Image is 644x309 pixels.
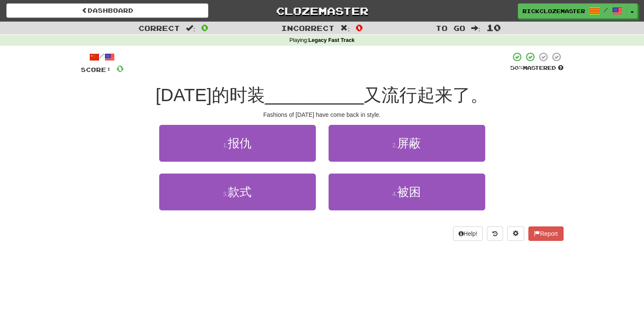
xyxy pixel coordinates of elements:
span: Correct [138,24,180,32]
small: 2 . [392,142,398,149]
span: 款式 [228,185,252,199]
button: 3.款式 [159,174,316,210]
span: : [471,25,481,32]
button: 1.报仇 [159,125,316,162]
span: / [604,7,608,13]
span: 被困 [397,185,421,199]
span: To go [436,24,465,32]
span: Score: [81,66,111,73]
span: Incorrect [281,24,334,32]
strong: Legacy Fast Track [308,37,354,43]
a: Clozemaster [221,3,423,18]
a: Dashboard [6,3,208,18]
button: Round history (alt+y) [487,226,503,241]
span: : [186,25,195,32]
small: 3 . [223,190,228,197]
span: __________ [265,85,364,105]
span: RickClozemaster [522,7,585,15]
span: 0 [356,22,363,33]
small: 4 . [392,190,398,197]
span: 报仇 [228,137,252,150]
button: 4.被困 [329,174,485,210]
small: 1 . [223,142,228,149]
span: [DATE]的时装 [156,85,265,105]
span: 又流行起来了。 [364,85,488,105]
span: 10 [486,22,501,33]
span: 50 % [510,64,523,71]
a: RickClozemaster / [518,3,627,19]
button: 2.屏蔽 [329,125,485,162]
div: / [81,52,124,62]
span: 屏蔽 [397,137,421,150]
button: Report [528,226,563,241]
span: 0 [116,63,124,74]
span: : [340,25,350,32]
button: Help! [453,226,483,241]
div: Mastered [510,64,564,72]
span: 0 [201,22,208,33]
div: Fashions of [DATE] have come back in style. [81,110,564,119]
